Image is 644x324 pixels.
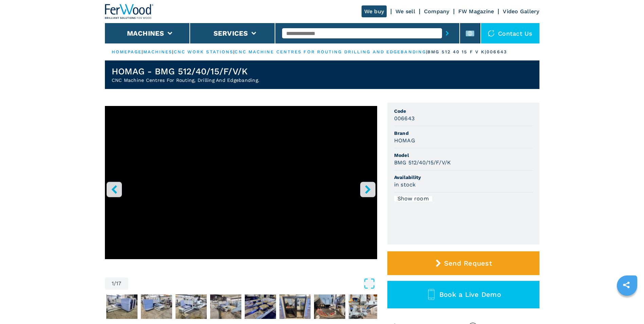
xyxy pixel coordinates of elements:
button: right-button [360,182,375,197]
button: Go to Slide 3 [140,293,173,320]
div: Show room [394,196,432,201]
h3: 006643 [394,114,415,122]
span: | [172,49,173,54]
span: Book a Live Demo [439,290,501,299]
img: 5d3989f260e4265d7f941c4b443b7a73 [176,294,207,319]
a: cnc machine centres for routing drilling and edgebanding [235,49,426,54]
span: 1 [112,281,114,286]
button: Go to Slide 7 [278,293,312,320]
a: sharethis [618,276,635,293]
button: Go to Slide 9 [347,293,381,320]
a: Video Gallery [503,8,539,15]
button: Services [214,29,248,37]
button: Machines [127,29,164,37]
span: Code [394,108,533,114]
span: | [426,49,427,54]
h3: BMG 512/40/15/F/V/K [394,159,451,166]
button: Go to Slide 8 [313,293,347,320]
h3: HOMAG [394,137,415,144]
div: Go to Slide 1 [105,106,377,271]
img: 8e224233324741bf1f9f9445a5de3a1b [210,294,241,319]
span: Model [394,152,533,159]
nav: Thumbnail Navigation [105,293,377,320]
span: 17 [116,281,122,286]
button: Go to Slide 4 [174,293,208,320]
span: Brand [394,130,533,137]
span: | [233,49,235,54]
span: Send Request [444,259,492,267]
button: Open Fullscreen [130,277,375,290]
a: We sell [395,8,415,15]
span: Availability [394,174,533,181]
p: bmg 512 40 15 f v k | [427,49,486,55]
a: HOMEPAGE [112,49,142,54]
img: eda65687e370414e0a1cb8786ffae58a [349,294,380,319]
h3: in stock [394,181,416,188]
a: machines [143,49,172,54]
img: 4f064fd0cf240a118f959e52e6b774ad [314,294,345,319]
a: Company [424,8,449,15]
iframe: Centro di lavoro a bordare in azione - HOMAG BMG 512/40/15/F/V/K - Ferwoodgroup - 006643 [105,106,377,259]
img: 0a46a8d55623d2b22e79fd1ee67e8136 [141,294,172,319]
img: Contact us [488,30,495,37]
button: submit-button [442,25,453,41]
p: 006643 [486,49,507,55]
button: Book a Live Demo [387,281,539,308]
div: Contact us [481,23,539,43]
img: 0d0433caeb6d489e363b547eb39a0cff [245,294,276,319]
span: | [142,49,143,54]
a: FW Magazine [458,8,494,15]
a: We buy [362,5,387,17]
img: Ferwood [105,4,154,19]
h2: CNC Machine Centres For Routing, Drilling And Edgebanding. [112,77,260,84]
span: / [114,281,116,286]
img: 6511f17d8c37efc2ccc44b7da03097f2 [106,294,137,319]
button: Go to Slide 6 [243,293,277,320]
button: Send Request [387,251,539,275]
button: Go to Slide 5 [209,293,243,320]
button: Go to Slide 2 [105,293,139,320]
h1: HOMAG - BMG 512/40/15/F/V/K [112,66,260,77]
button: left-button [107,182,122,197]
a: cnc work stations [174,49,234,54]
img: 3897e0497f42c28483e1e40ae65973c7 [279,294,311,319]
